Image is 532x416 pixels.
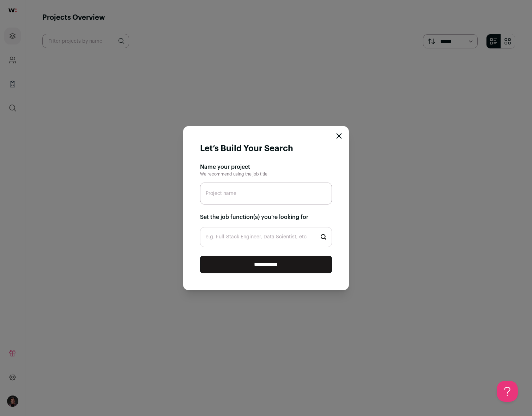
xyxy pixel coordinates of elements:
[200,213,332,221] h2: Set the job function(s) you’re looking for
[200,163,332,171] h2: Name your project
[200,143,293,154] h1: Let’s Build Your Search
[200,183,332,204] input: Project name
[200,227,332,247] input: Start typing...
[497,381,518,402] iframe: Help Scout Beacon - Open
[336,133,342,139] button: Close modal
[200,172,267,176] span: We recommend using the job title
